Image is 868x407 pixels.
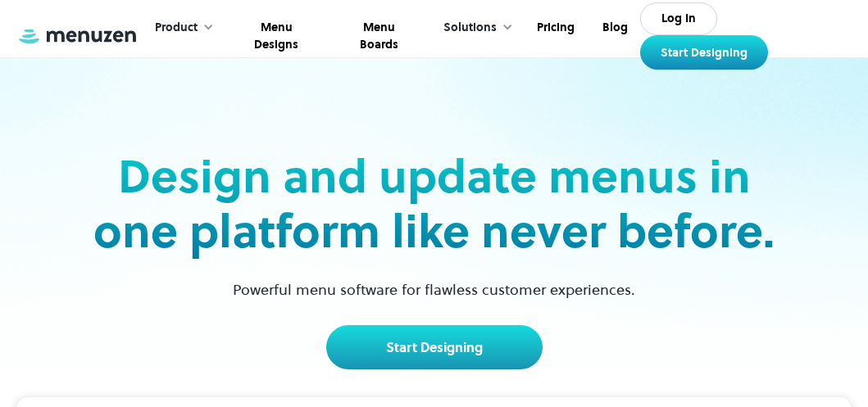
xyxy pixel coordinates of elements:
[587,2,640,70] a: Blog
[327,2,427,70] a: Menu Boards
[155,19,198,37] div: Product
[139,2,222,53] div: Product
[427,2,521,53] div: Solutions
[640,2,717,35] a: Log In
[212,278,656,301] p: Powerful menu software for flawless customer experiences.
[443,19,497,37] div: Solutions
[326,325,543,369] a: Start Designing
[521,2,587,70] a: Pricing
[640,35,768,70] a: Start Designing
[222,2,328,70] a: Menu Designs
[89,149,780,259] h2: Design and update menus in one platform like never before.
